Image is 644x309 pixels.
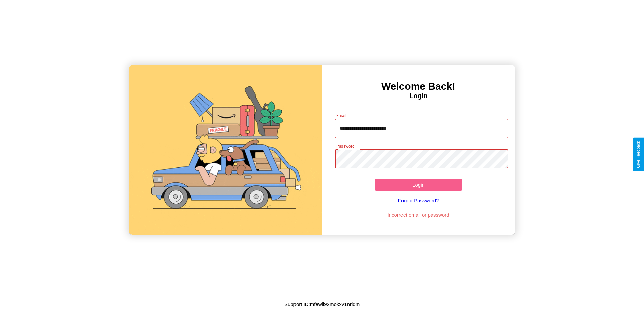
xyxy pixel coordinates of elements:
[322,92,515,100] h4: Login
[332,191,505,210] a: Forgot Password?
[375,179,462,191] button: Login
[284,300,360,309] p: Support ID: mfewll92mokxv1nrldm
[332,210,505,219] p: Incorrect email or password
[336,143,354,149] label: Password
[336,113,347,118] label: Email
[636,141,641,168] div: Give Feedback
[322,81,515,92] h3: Welcome Back!
[129,65,322,235] img: gif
